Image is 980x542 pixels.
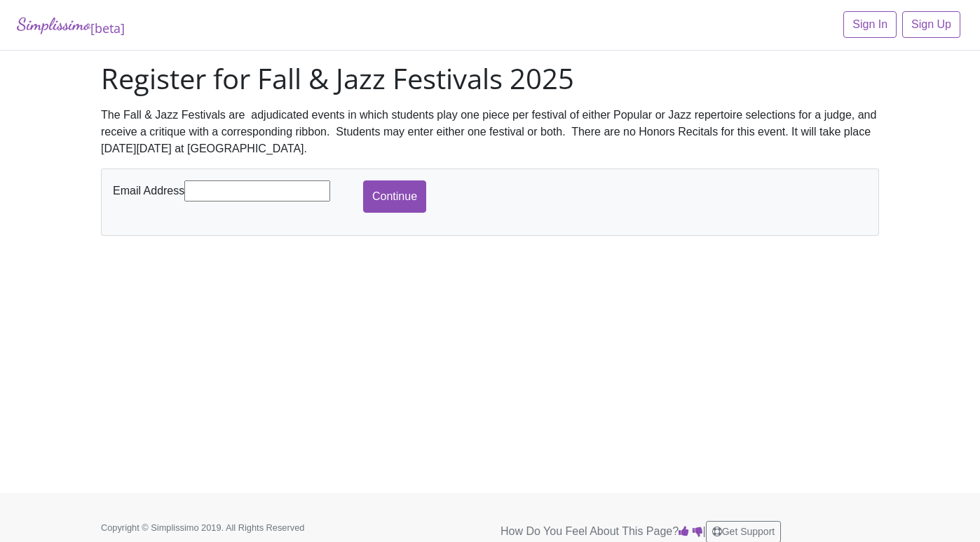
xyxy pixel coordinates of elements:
h1: Register for Fall & Jazz Festivals 2025 [101,62,879,95]
p: Copyright © Simplissimo 2019. All Rights Reserved [101,521,346,534]
a: Sign In [843,11,897,38]
a: Sign Up [902,11,960,38]
sub: [beta] [90,20,125,37]
a: Simplissimo[beta] [17,11,125,39]
div: The Fall & Jazz Festivals are adjudicated events in which students play one piece per festival of... [101,107,879,157]
input: Continue [363,180,426,213]
div: Email Address [109,180,363,201]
